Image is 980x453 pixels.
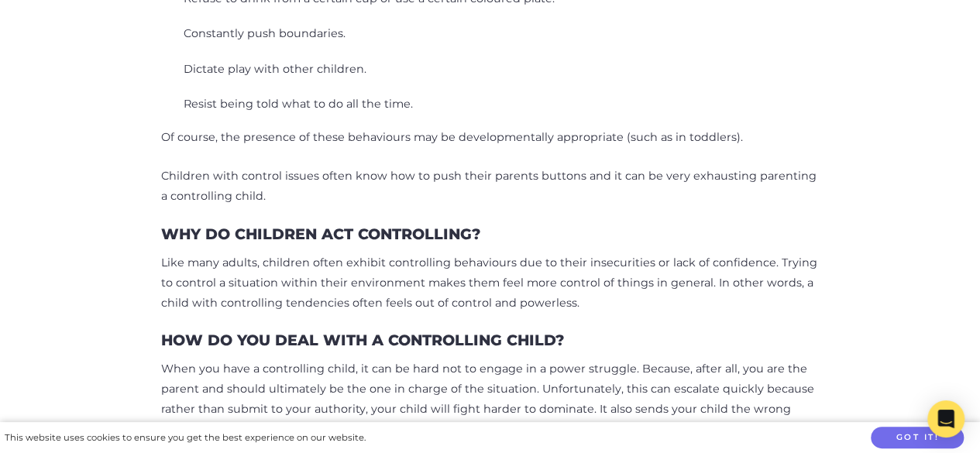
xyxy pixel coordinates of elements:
[184,60,366,80] li: Dictate play with other children.
[184,94,413,115] li: Resist being told what to do all the time.
[161,253,820,314] p: Like many adults, children often exhibit controlling behaviours due to their insecurities or lack...
[5,430,366,446] div: This website uses cookies to ensure you get the best experience on our website.
[927,400,965,438] div: Open Intercom Messenger
[161,166,820,207] p: Children with control issues often know how to push their parents buttons and it can be very exha...
[871,427,964,449] button: Got it!
[161,128,820,148] p: Of course, the presence of these behaviours may be developmentally appropriate (such as in toddle...
[161,359,820,440] p: When you have a controlling child, it can be hard not to engage in a power struggle. Because, aft...
[161,331,564,349] h3: How Do You Deal With A Controlling Child?
[184,24,346,44] li: Constantly push boundaries.
[161,225,480,243] h3: Why Do Children Act Controlling?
